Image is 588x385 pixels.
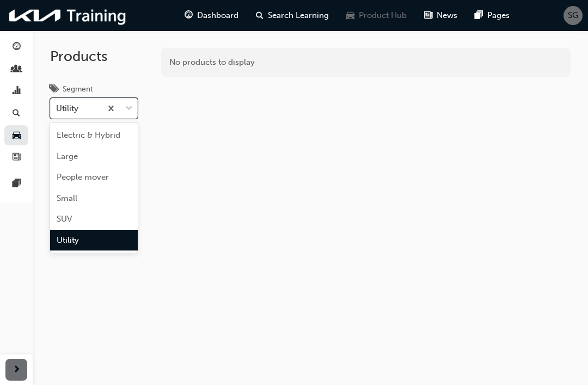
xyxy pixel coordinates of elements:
[247,4,338,27] a: search-iconSearch Learning
[125,102,133,116] span: down-icon
[13,87,21,96] span: chart-icon
[13,42,21,52] span: guage-icon
[424,9,432,22] span: news-icon
[13,363,21,377] span: next-icon
[487,9,510,22] span: Pages
[256,9,264,22] span: search-icon
[50,85,58,95] span: tags-icon
[346,9,354,22] span: car-icon
[57,235,79,245] span: Utility
[415,4,466,27] a: news-iconNews
[161,48,571,77] div: No products to display
[13,179,21,189] span: pages-icon
[563,6,583,25] button: SG
[475,9,483,22] span: pages-icon
[57,172,109,182] span: People mover
[176,4,247,27] a: guage-iconDashboard
[437,9,457,22] span: News
[5,4,131,27] img: kia-training
[57,193,77,203] span: Small
[57,151,78,161] span: Large
[268,9,329,22] span: Search Learning
[13,153,21,163] span: news-icon
[56,102,78,115] div: Utility
[359,9,407,22] span: Product Hub
[13,131,21,140] span: car-icon
[13,65,21,75] span: people-icon
[568,9,578,22] span: SG
[197,9,238,22] span: Dashboard
[50,48,138,65] h2: Products
[57,130,120,140] span: Electric & Hybrid
[13,109,20,119] span: search-icon
[466,4,518,27] a: pages-iconPages
[185,9,193,22] span: guage-icon
[338,4,415,27] a: car-iconProduct Hub
[63,84,93,95] div: Segment
[57,214,72,224] span: SUV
